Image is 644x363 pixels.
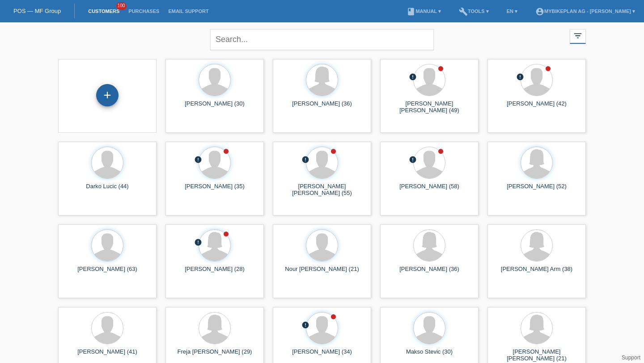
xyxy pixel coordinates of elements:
div: Makso Stevic (30) [387,348,471,363]
i: book [407,7,415,16]
input: Search... [210,29,434,50]
a: bookManual ▾ [402,8,445,14]
div: [PERSON_NAME] (36) [387,266,471,280]
div: [PERSON_NAME] (34) [280,348,364,363]
div: [PERSON_NAME] (30) [173,100,257,114]
i: account_circle [535,7,544,16]
i: error [409,156,417,164]
div: [PERSON_NAME] (41) [65,348,149,363]
div: [PERSON_NAME] (42) [495,100,579,114]
div: unconfirmed, pending [194,238,202,248]
div: Freja [PERSON_NAME] (29) [173,348,257,363]
div: [PERSON_NAME] (52) [495,183,579,197]
a: account_circleMybikeplan AG - [PERSON_NAME] ▾ [531,8,640,14]
div: Nour [PERSON_NAME] (21) [280,266,364,280]
div: [PERSON_NAME] (36) [280,100,364,114]
div: [PERSON_NAME] [PERSON_NAME] (49) [387,100,471,114]
a: Purchases [124,8,164,14]
a: POS — MF Group [13,8,61,14]
span: 100 [116,2,127,10]
a: Email Support [164,8,213,14]
div: [PERSON_NAME] (28) [173,266,257,280]
div: [PERSON_NAME] (35) [173,183,257,197]
a: buildTools ▾ [454,8,493,14]
a: EN ▾ [502,8,522,14]
div: [PERSON_NAME] (63) [65,266,149,280]
i: error [516,73,524,81]
i: filter_list [573,31,583,41]
div: [PERSON_NAME] [PERSON_NAME] (21) [495,348,579,363]
a: Support [622,355,640,361]
div: unconfirmed, pending [301,321,309,330]
div: unconfirmed, pending [409,156,417,165]
i: error [194,238,202,246]
div: unconfirmed, pending [301,156,309,165]
a: Customers [84,8,124,14]
div: unconfirmed, pending [409,73,417,82]
i: error [194,156,202,164]
div: [PERSON_NAME] [PERSON_NAME] (55) [280,183,364,197]
i: error [409,73,417,81]
div: [PERSON_NAME] (58) [387,183,471,197]
i: error [301,321,309,329]
div: [PERSON_NAME] Arm (38) [495,266,579,280]
i: build [459,7,468,16]
i: error [301,156,309,164]
div: Darko Lucic (44) [65,183,149,197]
div: Add customer [97,88,118,103]
div: unconfirmed, pending [194,156,202,165]
div: unconfirmed, pending [516,73,524,82]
